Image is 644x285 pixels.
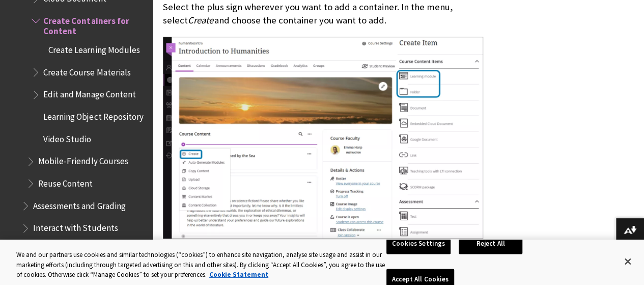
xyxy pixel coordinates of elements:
[43,131,91,144] span: Video Studio
[188,14,213,26] span: Create
[38,175,93,189] span: Reuse Content
[43,64,130,77] span: Create Course Materials
[617,250,639,273] button: Close
[43,108,143,122] span: Learning Object Repository
[163,37,483,239] img: Course content page, with the dropdown Create Item menu open and the Folder and Learning Module o...
[386,233,451,254] button: Cookies Settings
[38,153,128,167] span: Mobile-Friendly Courses
[33,220,118,234] span: Interact with Students
[16,250,386,280] div: We and our partners use cookies and similar technologies (“cookies”) to enhance site navigation, ...
[48,41,139,55] span: Create Learning Modules
[459,233,522,254] button: Reject All
[209,270,268,279] a: More information about your privacy, opens in a new tab
[43,86,135,100] span: Edit and Manage Content
[43,12,146,36] span: Create Containers for Content
[163,1,483,27] p: Select the plus sign wherever you want to add a container. In the menu, select and choose the con...
[33,197,125,211] span: Assessments and Grading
